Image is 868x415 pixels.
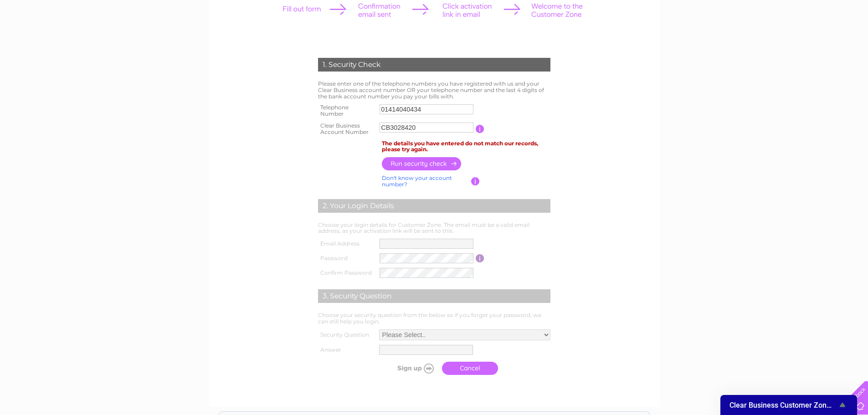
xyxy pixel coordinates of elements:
button: Show survey - Clear Business Customer Zone Survey [729,400,848,410]
td: Choose your login details for Customer Zone. The email must be a valid email address, as your act... [316,220,553,237]
td: The details you have entered do not match our records, please try again. [380,138,553,155]
th: Security Question [316,327,377,343]
div: Clear Business is a trading name of Verastar Limited (registered in [GEOGRAPHIC_DATA] No. 3667643... [219,5,650,44]
a: Don't know your account number? [382,174,452,188]
div: 2. Your Login Details [318,199,550,213]
a: Telecoms [789,39,816,46]
td: Please enter one of the telephone numbers you have registered with us and your Clear Business acc... [316,78,553,102]
th: Confirm Password [316,266,378,280]
th: Answer [316,343,377,357]
th: Telephone Number [316,102,378,120]
img: logo.png [31,24,77,51]
th: Password [316,251,378,266]
div: 1. Security Check [318,58,550,72]
span: Clear Business Customer Zone Survey [729,401,837,410]
a: Contact [840,39,863,46]
a: Cancel [442,362,498,375]
td: Choose your security question from the below so if you forget your password, we can still help yo... [316,310,553,327]
th: Email Address [316,236,378,251]
a: Energy [763,39,783,46]
a: 0333 014 3131 [696,5,759,16]
input: Information [476,254,484,262]
a: Water [740,39,758,46]
div: 3. Security Question [318,289,550,303]
input: Information [471,177,480,185]
input: Information [476,125,484,133]
a: Blog [822,39,835,46]
th: Clear Business Account Number [316,120,378,138]
input: Submit [381,362,437,374]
